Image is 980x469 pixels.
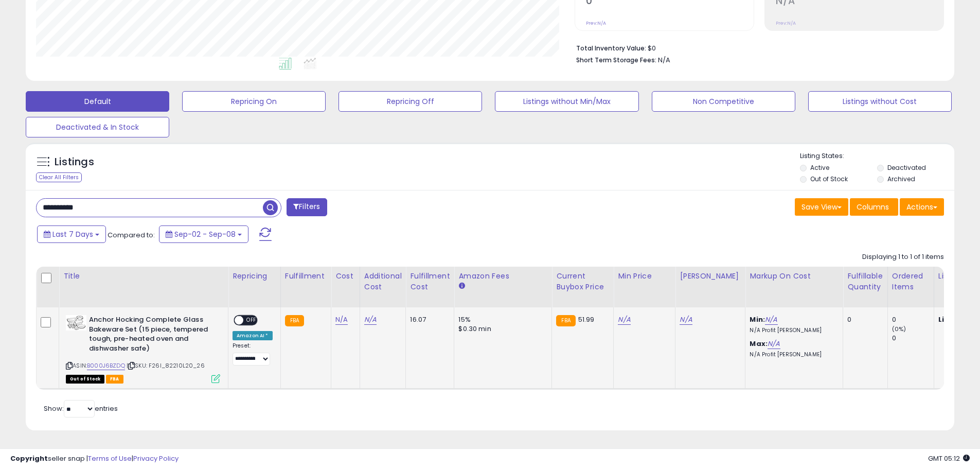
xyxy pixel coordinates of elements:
div: Preset: [233,342,273,366]
span: OFF [243,316,260,325]
span: | SKU: F26I_82210L20_26 [127,361,205,370]
p: N/A Profit [PERSON_NAME] [750,327,835,334]
label: Out of Stock [810,175,848,183]
button: Sep-02 - Sep-08 [159,225,248,243]
span: 2025-09-16 05:12 GMT [928,454,970,463]
a: N/A [364,315,377,325]
a: B000J6BZDQ [87,361,125,370]
strong: Copyright [10,454,48,463]
p: Listing States: [800,151,954,161]
button: Listings without Cost [808,91,952,112]
div: 0 [892,315,934,324]
small: Prev: N/A [776,20,796,26]
a: N/A [335,315,348,325]
small: Amazon Fees. [458,282,465,291]
span: Sep-02 - Sep-08 [174,229,236,239]
span: Compared to: [108,230,155,240]
a: N/A [768,339,780,349]
label: Active [810,163,829,172]
button: Listings without Min/Max [495,91,638,112]
button: Repricing Off [338,91,482,112]
span: Show: entries [44,404,118,413]
button: Columns [850,198,898,216]
b: Total Inventory Value: [576,44,646,53]
div: seller snap | | [10,454,179,464]
b: Max: [750,339,768,349]
div: Amazon Fees [458,271,547,282]
div: Fulfillment [285,271,327,282]
span: FBA [106,375,123,384]
p: N/A Profit [PERSON_NAME] [750,351,835,358]
span: Last 7 Days [52,229,93,239]
div: 15% [458,315,544,324]
div: Clear All Filters [36,172,82,182]
span: All listings that are currently out of stock and unavailable for purchase on Amazon [66,375,104,384]
div: Displaying 1 to 1 of 1 items [862,252,944,262]
button: Filters [287,198,327,216]
a: Terms of Use [88,454,132,463]
a: Privacy Policy [133,454,179,463]
div: 0 [892,334,934,343]
button: Repricing On [182,91,326,112]
small: Prev: N/A [586,20,606,26]
button: Non Competitive [652,91,795,112]
button: Deactivated & In Stock [26,117,169,137]
small: FBA [556,315,575,326]
a: N/A [680,315,692,325]
span: 51.99 [578,315,595,324]
span: Columns [857,202,889,212]
button: Save View [795,198,848,216]
button: Actions [900,198,944,216]
div: ASIN: [66,315,220,382]
div: Amazon AI * [233,331,273,340]
div: Additional Cost [364,271,402,292]
a: N/A [765,315,777,325]
div: Repricing [233,271,276,282]
div: Current Buybox Price [556,271,609,292]
small: FBA [285,315,304,326]
div: Fulfillable Quantity [847,271,883,292]
label: Archived [887,175,915,183]
div: Cost [335,271,355,282]
div: Min Price [618,271,671,282]
div: Ordered Items [892,271,930,292]
span: N/A [658,55,670,65]
button: Last 7 Days [37,225,106,243]
b: Short Term Storage Fees: [576,56,656,64]
div: Markup on Cost [750,271,839,282]
div: 16.07 [410,315,446,324]
small: (0%) [892,325,906,333]
b: Min: [750,315,765,324]
div: [PERSON_NAME] [680,271,741,282]
div: Title [63,271,224,282]
button: Default [26,91,169,112]
div: $0.30 min [458,324,544,334]
div: 0 [847,315,879,324]
a: N/A [618,315,630,325]
label: Deactivated [887,163,926,172]
img: 41Ya+f70B7L._SL40_.jpg [66,315,86,331]
h5: Listings [55,155,94,169]
div: Fulfillment Cost [410,271,450,292]
li: $0 [576,41,936,54]
b: Anchor Hocking Complete Glass Bakeware Set (15 piece, tempered tough, pre-heated oven and dishwas... [89,315,214,356]
th: The percentage added to the cost of goods (COGS) that forms the calculator for Min & Max prices. [745,267,843,307]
